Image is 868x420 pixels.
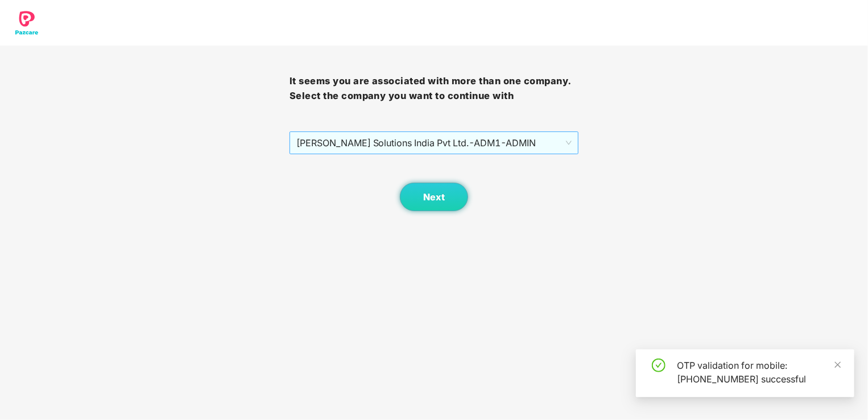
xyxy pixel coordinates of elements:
[296,132,572,154] span: [PERSON_NAME] Solutions India Pvt Ltd. - ADM1 - ADMIN
[677,359,841,386] div: OTP validation for mobile: [PHONE_NUMBER] successful
[290,74,579,103] h3: It seems you are associated with more than one company. Select the company you want to continue with
[400,183,468,211] button: Next
[652,359,666,372] span: check-circle
[423,192,445,203] span: Next
[834,361,842,369] span: close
